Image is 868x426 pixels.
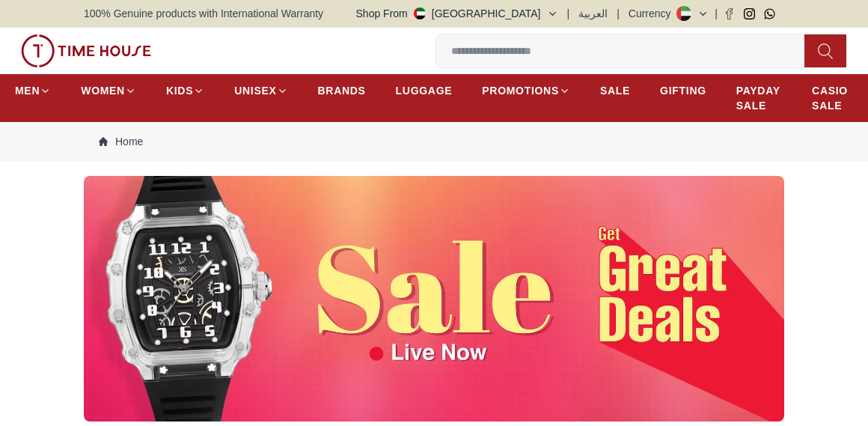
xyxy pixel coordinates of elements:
a: Whatsapp [764,8,775,19]
span: | [715,6,718,21]
span: SALE [600,83,630,98]
span: GIFTING [660,83,706,98]
a: GIFTING [660,77,706,104]
span: | [567,6,570,21]
span: LUGGAGE [396,83,453,98]
span: PROMOTIONS [482,83,559,98]
button: العربية [578,6,608,21]
span: MEN [15,83,40,98]
img: United Arab Emirates [414,7,426,19]
img: ... [21,34,151,67]
a: PROMOTIONS [482,77,570,104]
a: Home [99,134,143,149]
a: SALE [600,77,630,104]
span: PAYDAY SALE [736,83,782,113]
a: CASIO SALE [812,77,853,119]
div: Currency [629,6,677,21]
span: 100% Genuine products with International Warranty [84,6,323,21]
a: Instagram [744,8,755,19]
a: KIDS [166,77,204,104]
a: WOMEN [81,77,136,104]
img: ... [84,176,784,422]
span: UNISEX [234,83,276,98]
span: KIDS [166,83,193,98]
a: PAYDAY SALE [736,77,782,119]
a: UNISEX [234,77,287,104]
span: CASIO SALE [812,83,853,113]
nav: Breadcrumb [84,122,784,161]
button: Shop From[GEOGRAPHIC_DATA] [356,6,558,21]
span: BRANDS [318,83,366,98]
a: Facebook [724,8,735,19]
span: WOMEN [81,83,125,98]
a: MEN [15,77,51,104]
span: | [617,6,620,21]
a: LUGGAGE [396,77,453,104]
a: BRANDS [318,77,366,104]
